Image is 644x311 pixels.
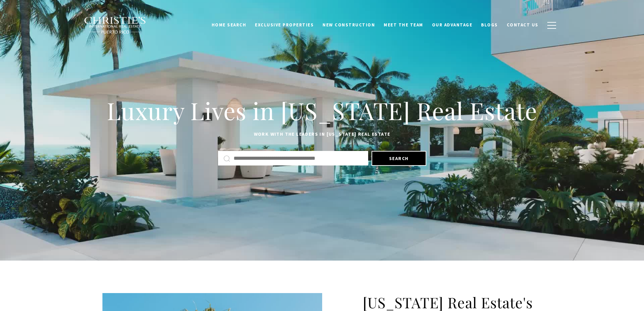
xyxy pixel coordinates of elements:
[102,130,542,138] p: Work with the leaders in [US_STATE] Real Estate
[507,22,539,28] span: Contact Us
[379,19,428,31] a: Meet the Team
[102,96,542,126] h1: Luxury Lives in [US_STATE] Real Estate
[318,19,379,31] a: New Construction
[428,19,477,31] a: Our Advantage
[477,19,502,31] a: Blogs
[84,17,147,34] img: Christie's International Real Estate black text logo
[372,151,426,166] button: Search
[432,22,473,28] span: Our Advantage
[255,22,314,28] span: Exclusive Properties
[207,19,251,31] a: Home Search
[251,19,318,31] a: Exclusive Properties
[481,22,498,28] span: Blogs
[323,22,375,28] span: New Construction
